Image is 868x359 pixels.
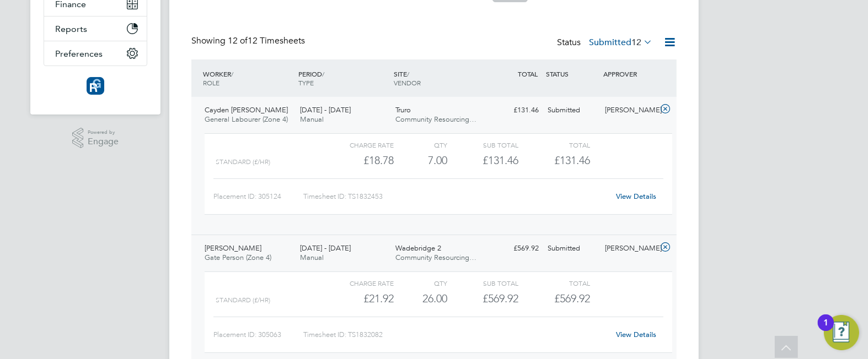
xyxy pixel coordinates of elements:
div: Timesheet ID: TS1832453 [303,188,609,205]
span: VENDOR [394,78,421,87]
div: STATUS [543,64,601,84]
div: WORKER [200,64,296,93]
span: [DATE] - [DATE] [300,243,351,253]
a: Powered byEngage [72,128,119,149]
span: Community Resourcing… [395,115,476,124]
button: Preferences [44,41,147,66]
div: 1 [823,323,828,337]
div: £131.46 [447,151,518,170]
div: 26.00 [394,290,447,308]
div: £569.92 [486,240,543,258]
div: 7.00 [394,151,447,170]
span: 12 [631,37,641,48]
span: / [407,69,409,78]
span: Community Resourcing… [395,253,476,262]
span: 12 Timesheets [228,35,305,46]
div: £131.46 [486,101,543,119]
span: 12 of [228,35,248,46]
div: Charge rate [323,138,394,151]
label: Submitted [589,37,652,48]
div: £569.92 [447,290,518,308]
span: [DATE] - [DATE] [300,105,351,115]
span: £569.92 [554,292,590,305]
div: Placement ID: 305063 [213,326,303,344]
div: Submitted [543,240,601,258]
span: TYPE [298,78,314,87]
span: ROLE [203,78,219,87]
div: Sub Total [447,276,518,290]
span: Standard (£/HR) [216,296,270,304]
div: PERIOD [296,64,391,93]
span: Preferences [55,48,103,59]
span: Manual [300,115,324,124]
button: Reports [44,17,147,41]
div: APPROVER [601,64,658,84]
span: Powered by [88,128,119,137]
span: £131.46 [554,154,590,167]
span: Standard (£/HR) [216,158,270,166]
div: Submitted [543,101,601,119]
span: Cayden [PERSON_NAME] [205,105,288,115]
span: TOTAL [518,69,538,78]
div: [PERSON_NAME] [601,240,658,258]
span: / [231,69,233,78]
div: QTY [394,276,447,290]
span: Engage [88,137,119,146]
div: SITE [391,64,486,93]
div: Total [518,276,590,290]
span: / [322,69,324,78]
img: resourcinggroup-logo-retina.png [87,77,104,95]
a: View Details [617,330,657,339]
a: Go to home page [44,77,147,95]
div: Sub Total [447,138,518,151]
div: £18.78 [323,151,394,170]
div: [PERSON_NAME] [601,101,658,119]
div: Status [557,35,655,51]
span: Gate Person (Zone 4) [205,253,271,262]
a: View Details [617,192,657,201]
div: Showing [191,35,307,47]
div: Charge rate [323,276,394,290]
div: Placement ID: 305124 [213,188,303,205]
span: Wadebridge 2 [395,243,441,253]
span: Reports [55,24,87,34]
div: Timesheet ID: TS1832082 [303,326,609,344]
span: Truro [395,105,411,115]
span: General Labourer (Zone 4) [205,115,288,124]
div: £21.92 [323,290,394,308]
span: [PERSON_NAME] [205,243,261,253]
span: Manual [300,253,324,262]
div: QTY [394,138,447,151]
div: Total [518,138,590,151]
button: Open Resource Center, 1 new notification [824,315,859,350]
